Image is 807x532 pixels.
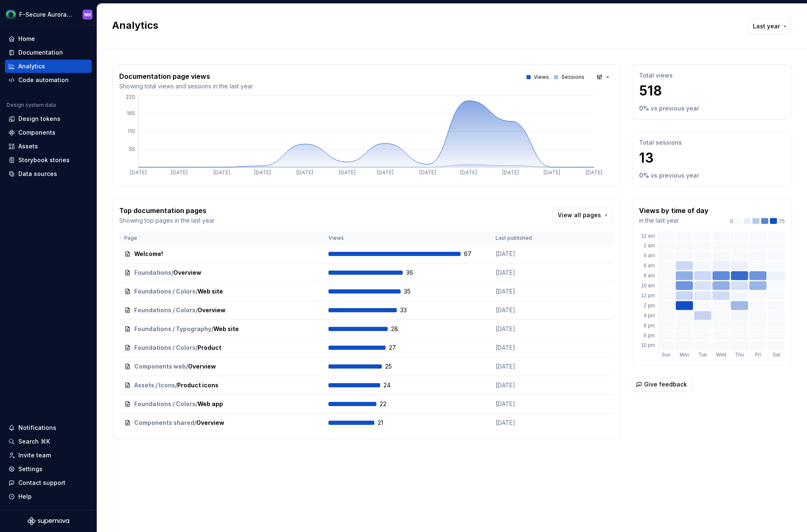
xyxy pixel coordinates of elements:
[323,231,491,245] th: Views
[119,216,215,225] p: Showing top pages in the last year
[130,169,147,176] tspan: [DATE]
[5,421,92,434] button: Notifications
[18,479,65,487] div: Contact support
[383,381,405,389] span: 24
[195,344,198,352] span: /
[5,449,92,462] a: Invite team
[679,352,689,358] text: Mon
[5,126,92,139] a: Components
[5,32,92,45] a: Home
[644,380,687,389] span: Give feedback
[639,206,709,216] p: Views by time of day
[18,156,70,164] div: Storybook stories
[134,306,195,314] span: Foundations / Colors
[5,476,92,489] button: Contact support
[644,303,655,309] text: 2 pm
[496,400,558,408] p: [DATE]
[19,10,73,19] div: F-Secure Aurora Design System
[644,323,655,329] text: 6 pm
[735,352,744,358] text: Thu
[641,342,655,348] text: 10 pm
[5,435,92,448] button: Search ⌘K
[391,325,413,333] span: 28
[632,377,692,392] button: Give feedback
[2,5,95,23] button: F-Secure Aurora Design SystemMK
[134,381,175,389] span: Assets / Icons
[6,10,16,20] img: d3bb7620-ca80-4d5f-be32-27088bf5cb46.png
[18,76,69,84] div: Code automation
[119,206,215,216] p: Top documentation pages
[644,253,655,258] text: 4 am
[5,46,92,59] a: Documentation
[5,462,92,476] a: Settings
[558,211,601,219] span: View all pages
[496,306,558,314] p: [DATE]
[5,112,92,125] a: Design tokens
[175,381,177,389] span: /
[586,169,602,176] tspan: [DATE]
[644,273,655,279] text: 8 am
[195,400,198,408] span: /
[18,465,43,473] div: Settings
[534,74,549,80] p: Views
[639,150,785,166] p: 13
[561,74,584,80] p: Sessions
[198,400,223,408] span: Web app
[644,333,655,339] text: 8 pm
[186,362,188,371] span: /
[7,102,56,108] div: Design system data
[5,60,92,73] a: Analytics
[18,128,55,137] div: Components
[496,250,558,258] p: [DATE]
[772,352,780,358] text: Sat
[198,344,221,352] span: Product
[389,344,411,352] span: 27
[496,381,558,389] p: [DATE]
[496,269,558,277] p: [DATE]
[211,325,213,333] span: /
[552,208,613,223] a: View all pages
[18,424,56,432] div: Notifications
[5,73,92,87] a: Code automation
[651,171,699,180] p: vs previous year
[119,231,323,245] th: Page
[198,287,223,296] span: Web site
[112,19,734,32] h2: Analytics
[460,169,477,176] tspan: [DATE]
[404,287,426,296] span: 35
[502,169,519,176] tspan: [DATE]
[544,169,560,176] tspan: [DATE]
[716,352,726,358] text: Wed
[18,437,50,446] div: Search ⌘K
[5,153,92,167] a: Storybook stories
[134,400,195,408] span: Foundations / Colors
[641,293,655,299] text: 12 pm
[639,83,785,99] p: 518
[496,419,558,427] p: [DATE]
[195,306,198,314] span: /
[18,170,57,178] div: Data sources
[134,287,195,296] span: Foundations / Colors
[196,419,224,427] span: Overview
[496,362,558,371] p: [DATE]
[18,115,60,123] div: Design tokens
[18,142,38,151] div: Assets
[194,419,196,427] span: /
[126,94,135,100] tspan: 220
[5,140,92,153] a: Assets
[644,243,655,248] text: 2 am
[171,169,188,176] tspan: [DATE]
[662,352,670,358] text: Sun
[730,218,733,225] p: 0
[419,169,436,176] tspan: [DATE]
[195,287,198,296] span: /
[5,167,92,181] a: Data sources
[496,325,558,333] p: [DATE]
[177,381,218,389] span: Product icons
[464,250,486,258] span: 67
[639,216,709,225] p: in the last year
[134,269,171,277] span: Foundations
[18,62,45,70] div: Analytics
[378,419,399,427] span: 21
[730,218,785,225] div: 75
